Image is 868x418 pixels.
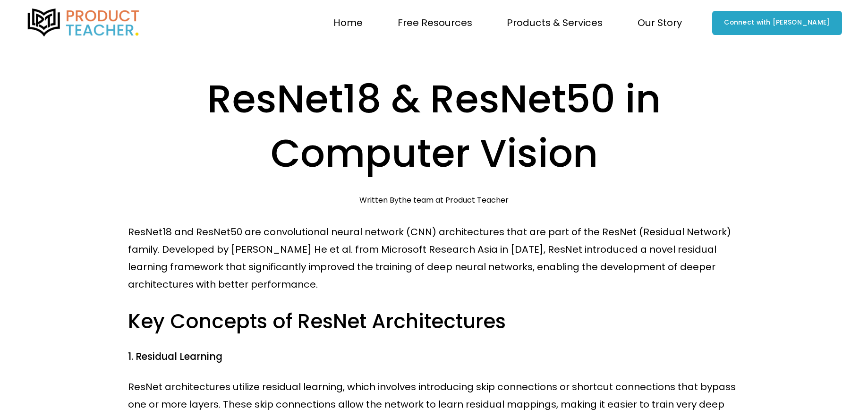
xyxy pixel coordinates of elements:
[359,196,509,205] div: Written By
[26,9,141,37] img: Product Teacher
[712,11,842,34] a: Connect with [PERSON_NAME]
[128,350,740,363] h4: 1. Residual Learning
[398,14,472,32] span: Free Resources
[333,13,363,33] a: Home
[398,13,472,33] a: folder dropdown
[128,72,740,180] h1: ResNet18 & ResNet50 in Computer Vision
[399,195,509,205] a: the team at Product Teacher
[638,14,682,32] span: Our Story
[638,13,682,33] a: folder dropdown
[507,13,603,33] a: folder dropdown
[507,14,603,32] span: Products & Services
[128,223,740,293] p: ResNet18 and ResNet50 are convolutional neural network (CNN) architectures that are part of the R...
[128,308,740,335] h3: Key Concepts of ResNet Architectures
